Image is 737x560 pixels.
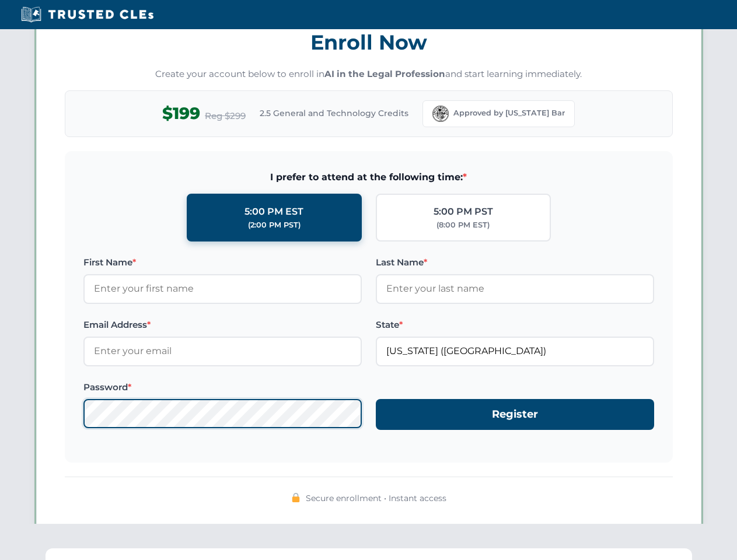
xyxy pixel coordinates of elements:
[432,106,449,122] img: Florida Bar
[434,204,493,219] div: 5:00 PM PST
[83,274,362,303] input: Enter your first name
[162,100,200,127] span: $199
[83,256,362,269] label: First Name
[376,337,654,366] input: Florida (FL)
[376,318,654,332] label: State
[324,68,445,79] strong: AI in the Legal Profession
[83,170,654,185] span: I prefer to attend at the following time:
[376,399,654,430] button: Register
[65,24,673,61] h3: Enroll Now
[83,337,362,366] input: Enter your email
[291,493,301,502] img: 🔒
[248,219,301,231] div: (2:00 PM PST)
[306,492,446,505] span: Secure enrollment • Instant access
[260,107,408,120] span: 2.5 General and Technology Credits
[244,204,303,219] div: 5:00 PM EST
[436,219,490,231] div: (8:00 PM EST)
[83,380,362,394] label: Password
[453,107,565,119] span: Approved by [US_STATE] Bar
[83,318,362,332] label: Email Address
[376,256,654,269] label: Last Name
[65,68,673,81] p: Create your account below to enroll in and start learning immediately.
[18,6,157,23] img: Trusted CLEs
[205,109,246,123] span: Reg $299
[376,274,654,303] input: Enter your last name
